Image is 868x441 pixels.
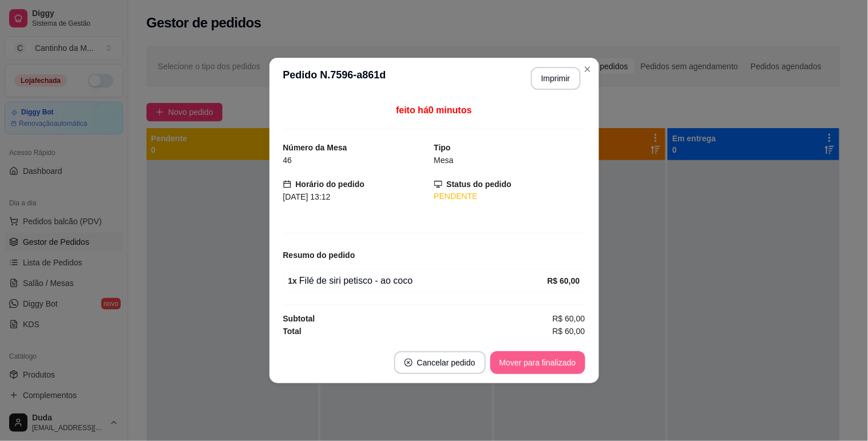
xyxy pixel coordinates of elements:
[553,312,585,325] span: R$ 60,00
[548,276,580,285] strong: R$ 60,00
[396,105,471,115] span: feito há 0 minutos
[434,190,585,202] div: PENDENTE
[578,60,597,78] button: Close
[434,180,442,188] span: desktop
[405,359,413,367] span: close-circle
[288,276,298,285] strong: 1 x
[434,143,451,152] strong: Tipo
[283,180,291,188] span: calendar
[283,143,347,152] strong: Número da Mesa
[447,180,512,189] strong: Status do pedido
[490,351,585,374] button: Mover para finalizado
[288,274,548,288] div: Filé de siri petisco - ao coco
[394,351,486,374] button: close-circleCancelar pedido
[283,67,386,90] h3: Pedido N. 7596-a861d
[283,251,355,260] strong: Resumo do pedido
[553,325,585,337] span: R$ 60,00
[296,180,365,189] strong: Horário do pedido
[283,192,331,201] span: [DATE] 13:12
[283,314,315,323] strong: Subtotal
[531,67,581,90] button: Imprimir
[434,156,454,165] span: Mesa
[283,156,292,165] span: 46
[283,327,302,336] strong: Total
